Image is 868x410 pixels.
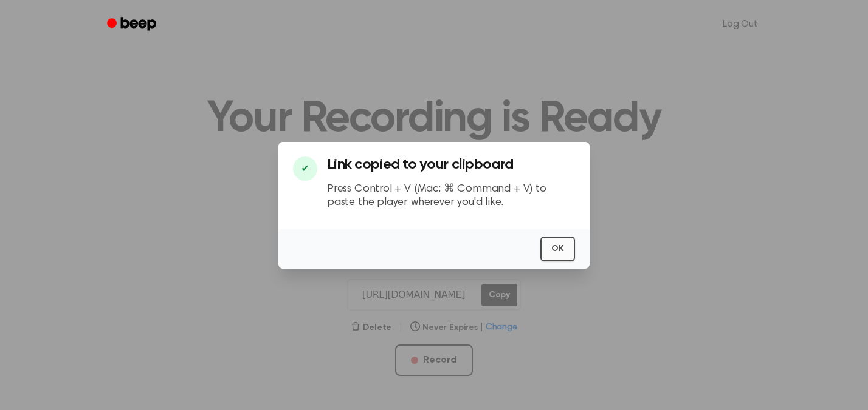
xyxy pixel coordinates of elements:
[293,156,317,181] div: ✔
[327,183,575,210] p: Press Control + V (Mac: ⌘ Command + V) to paste the player wherever you'd like.
[711,10,770,39] a: Log Out
[540,237,575,261] button: OK
[327,156,575,173] h3: Link copied to your clipboard
[98,13,167,36] a: Beep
